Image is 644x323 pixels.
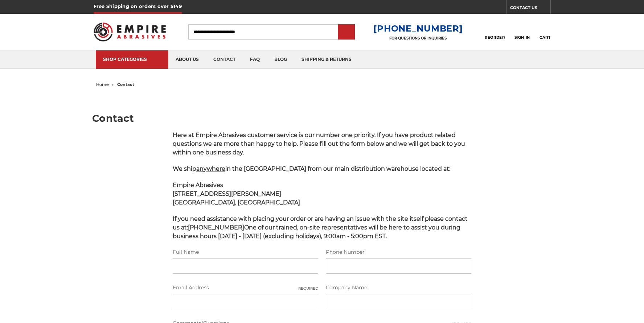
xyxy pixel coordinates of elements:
label: Email Address [173,284,318,291]
h1: Contact [92,113,552,123]
a: faq [243,50,267,69]
label: Phone Number [326,248,471,256]
label: Full Name [173,248,318,256]
span: Empire Abrasives [173,182,223,189]
span: anywhere [196,165,225,172]
span: If you need assistance with placing your order or are having an issue with the site itself please... [173,215,468,240]
span: Reorder [485,35,505,40]
a: blog [267,50,294,69]
span: contact [117,82,134,87]
label: Company Name [326,284,471,291]
p: FOR QUESTIONS OR INQUIRIES [373,36,463,41]
a: [PHONE_NUMBER] [373,23,463,34]
a: CONTACT US [510,4,550,14]
span: We ship in the [GEOGRAPHIC_DATA] from our main distribution warehouse located at: [173,165,450,172]
a: Reorder [485,24,505,40]
a: shipping & returns [294,50,359,69]
a: Cart [540,24,550,40]
a: contact [206,50,243,69]
small: Required [298,286,318,291]
a: SHOP CATEGORIES [96,50,168,69]
a: home [96,82,109,87]
span: Here at Empire Abrasives customer service is our number one priority. If you have product related... [173,132,465,156]
strong: [PHONE_NUMBER] [188,224,244,231]
img: Empire Abrasives [94,18,166,46]
span: Sign In [514,35,530,40]
a: about us [168,50,206,69]
span: Cart [540,35,550,40]
div: SHOP CATEGORIES [103,57,161,62]
strong: [STREET_ADDRESS][PERSON_NAME] [GEOGRAPHIC_DATA], [GEOGRAPHIC_DATA] [173,190,300,206]
input: Submit [339,25,354,40]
